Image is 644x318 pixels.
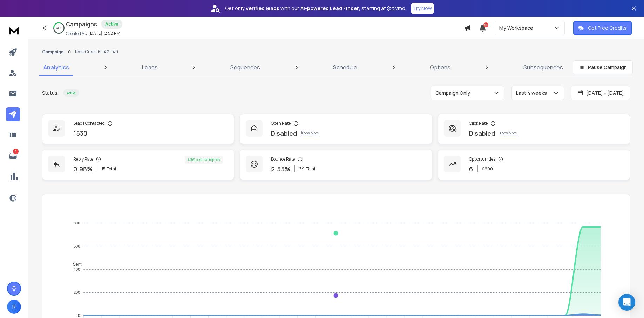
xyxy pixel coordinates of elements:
p: Opportunities [469,156,495,162]
a: Leads [138,59,162,76]
a: 4 [6,149,20,163]
p: 1530 [73,128,87,138]
p: 31 % [56,26,61,30]
p: Leads [142,63,158,72]
button: [DATE] - [DATE] [571,86,630,100]
p: Last 4 weeks [516,89,550,96]
p: Sequences [230,63,260,72]
span: 39 [299,166,305,172]
button: Campaign [42,49,64,55]
a: Analytics [39,59,73,76]
tspan: 0 [78,313,80,318]
a: Click RateDisabledKnow More [438,114,630,144]
p: Open Rate [271,121,291,126]
p: Subsequences [523,63,563,72]
p: Disabled [271,128,297,138]
p: [DATE] 12:58 PM [88,31,120,36]
span: Total [306,166,315,172]
button: R [7,300,21,314]
tspan: 600 [74,244,80,248]
p: 4 [13,149,19,154]
p: 6 [469,164,473,174]
div: Active [63,89,79,97]
a: Opportunities6$600 [438,150,630,180]
p: Know More [301,130,319,136]
img: logo [7,24,21,37]
div: Active [101,20,122,29]
p: Get Free Credits [588,25,627,32]
tspan: 800 [74,221,80,225]
p: Bounce Rate [271,156,295,162]
p: Leads Contacted [73,121,105,126]
p: 2.55 % [271,164,290,174]
button: Get Free Credits [573,21,632,35]
span: Total [107,166,116,172]
button: Try Now [411,3,434,14]
p: Get only with our starting at $22/mo [225,5,405,12]
p: Options [430,63,450,72]
p: Past Guest 6 - 42 - 49 [75,49,118,55]
p: My Workspace [499,25,536,32]
p: Analytics [43,63,69,72]
p: Reply Rate [73,156,93,162]
p: Try Now [413,5,432,12]
p: Created At: [66,31,87,36]
tspan: 200 [74,290,80,295]
a: Sequences [226,59,264,76]
h1: Campaigns [66,20,97,28]
a: Reply Rate0.98%15Total40% positive replies [42,150,234,180]
strong: AI-powered Lead Finder, [300,5,360,12]
div: Open Intercom Messenger [618,294,635,311]
a: Open RateDisabledKnow More [240,114,432,144]
p: $ 600 [482,166,493,172]
button: Pause Campaign [573,60,633,74]
p: Know More [499,130,517,136]
p: Status: [42,89,59,96]
a: Leads Contacted1530 [42,114,234,144]
a: Schedule [329,59,361,76]
strong: verified leads [246,5,279,12]
p: Click Rate [469,121,488,126]
a: Bounce Rate2.55%39Total [240,150,432,180]
p: Disabled [469,128,495,138]
a: Subsequences [519,59,567,76]
span: 15 [102,166,106,172]
a: Options [426,59,455,76]
span: Sent [68,262,82,267]
p: 0.98 % [73,164,93,174]
span: 20 [483,22,488,27]
div: 40 % positive replies [185,156,223,164]
p: Schedule [333,63,357,72]
tspan: 400 [74,267,80,271]
p: Campaign Only [435,89,473,96]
